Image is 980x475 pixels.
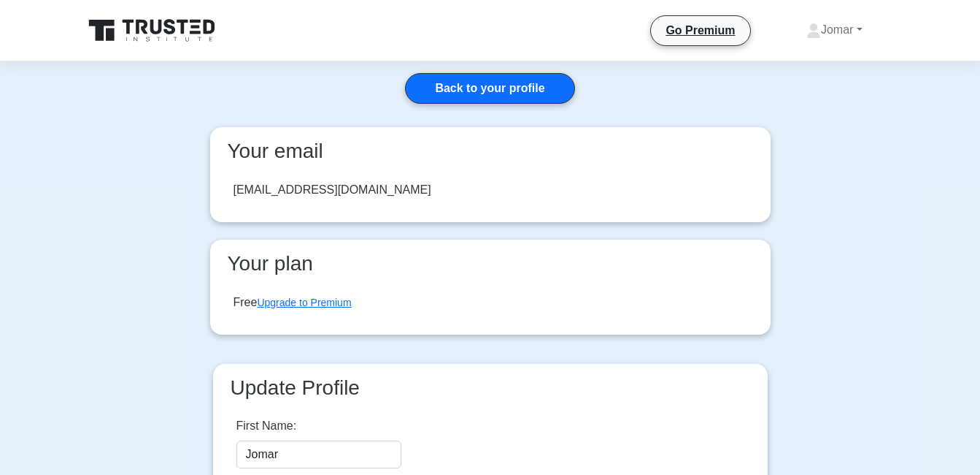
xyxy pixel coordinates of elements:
[222,139,759,164] h3: Your email
[657,21,744,39] a: Go Premium
[405,73,574,104] a: Back to your profile
[222,251,759,276] h3: Your plan
[236,417,297,435] label: First Name:
[234,181,431,199] div: [EMAIL_ADDRESS][DOMAIN_NAME]
[234,294,352,311] div: Free
[225,376,756,400] h3: Update Profile
[257,297,351,308] a: Upgrade to Premium
[771,15,898,45] a: Jomar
